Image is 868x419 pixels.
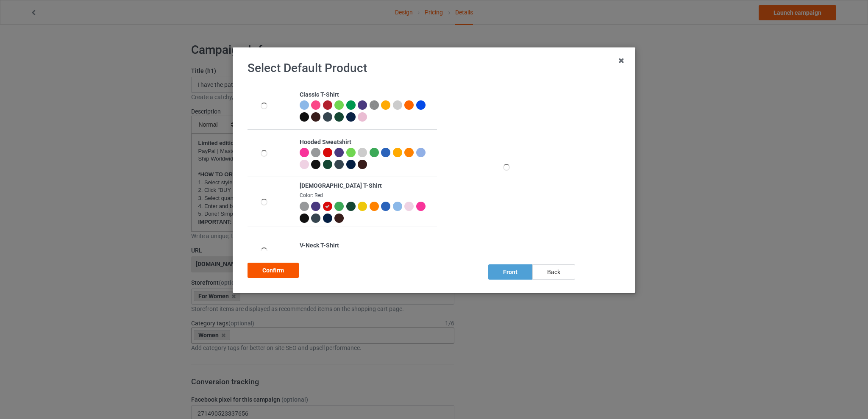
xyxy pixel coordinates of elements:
[248,61,620,76] h1: Select Default Product
[300,182,432,190] div: [DEMOGRAPHIC_DATA] T-Shirt
[300,192,432,199] div: Color: Red
[532,264,575,280] div: back
[300,91,432,99] div: Classic T-Shirt
[300,241,432,250] div: V-Neck T-Shirt
[248,263,299,278] div: Confirm
[370,100,379,110] img: heather_texture.png
[300,138,432,147] div: Hooded Sweatshirt
[488,264,532,280] div: front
